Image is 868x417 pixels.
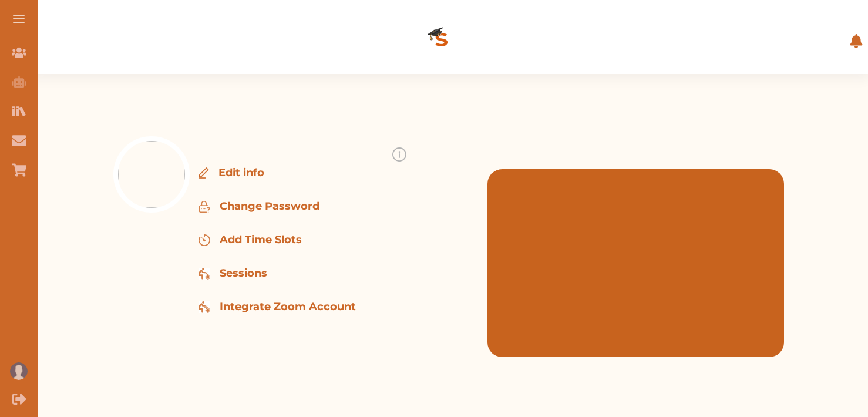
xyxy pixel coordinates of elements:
[199,234,210,246] img: Add time slot icon
[199,165,522,181] div: Edit info
[199,199,522,214] div: Change Password
[199,301,210,313] img: Pen
[118,141,185,208] img: Profile
[218,165,264,181] p: Edit info
[220,265,267,281] p: Sessions
[392,147,406,162] img: info-img
[220,232,302,248] p: Add Time Slots
[199,232,522,248] div: Add Time Slots
[220,199,319,214] p: Change Password
[199,268,210,280] img: Sessions icon
[10,362,28,380] img: User profile
[199,167,209,179] img: Pen
[199,265,522,281] div: Go to Sessions
[395,8,489,74] img: Logo
[199,201,210,213] img: Edit icon
[220,299,356,315] p: Integrate Zoom Account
